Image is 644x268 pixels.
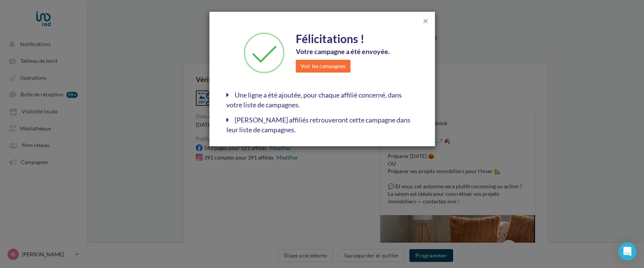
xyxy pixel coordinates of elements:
div: [PERSON_NAME] affiliés retrouveront cette campagne dans leur liste de campagnes. [226,115,418,135]
button: Voir les campagnes [296,60,350,73]
div: Félicitations ! [296,31,412,47]
span: close [422,17,429,25]
div: Open Intercom Messenger [618,242,636,260]
div: Une ligne a été ajoutée, pour chaque affilié concerné, dans votre liste de campagnes. [226,90,418,110]
div: Votre campagne a été envoyée. [296,47,412,57]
